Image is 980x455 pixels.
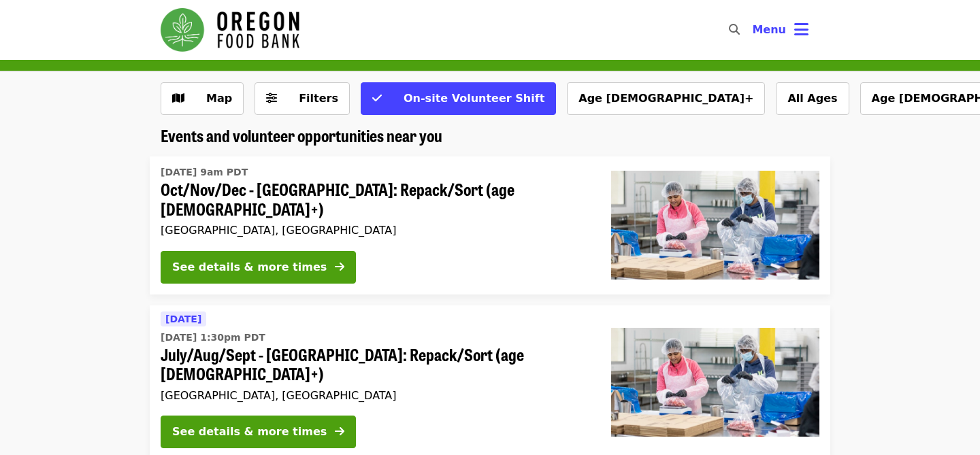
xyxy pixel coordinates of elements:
[161,345,589,384] span: July/Aug/Sept - [GEOGRAPHIC_DATA]: Repack/Sort (age [DEMOGRAPHIC_DATA]+)
[794,20,808,39] i: bars icon
[172,92,184,105] i: map icon
[404,92,544,105] span: On-site Volunteer Shift
[161,8,299,52] img: Oregon Food Bank - Home
[161,416,356,448] button: See details & more times
[161,224,589,237] div: [GEOGRAPHIC_DATA], [GEOGRAPHIC_DATA]
[161,251,356,284] button: See details & more times
[161,331,265,345] time: [DATE] 1:30pm PDT
[372,92,382,105] i: check icon
[161,389,589,402] div: [GEOGRAPHIC_DATA], [GEOGRAPHIC_DATA]
[150,156,830,294] a: See details for "Oct/Nov/Dec - Beaverton: Repack/Sort (age 10+)"
[752,23,786,36] span: Menu
[172,424,327,440] div: See details & more times
[161,180,589,219] span: Oct/Nov/Dec - [GEOGRAPHIC_DATA]: Repack/Sort (age [DEMOGRAPHIC_DATA]+)
[335,260,344,273] i: arrow-right icon
[741,14,819,46] button: Toggle account menu
[335,425,344,438] i: arrow-right icon
[299,92,338,105] span: Filters
[161,123,442,147] span: Events and volunteer opportunities near you
[255,82,350,115] button: Filters (0 selected)
[567,82,765,115] button: Age [DEMOGRAPHIC_DATA]+
[161,165,248,180] time: [DATE] 9am PDT
[172,259,327,275] div: See details & more times
[161,82,244,115] button: Show map view
[776,82,849,115] button: All Ages
[748,14,759,46] input: Search
[611,328,819,437] img: July/Aug/Sept - Beaverton: Repack/Sort (age 10+) organized by Oregon Food Bank
[266,92,277,105] i: sliders-h icon
[206,92,232,105] span: Map
[165,314,201,324] span: [DATE]
[611,171,819,280] img: Oct/Nov/Dec - Beaverton: Repack/Sort (age 10+) organized by Oregon Food Bank
[729,23,740,36] i: search icon
[361,82,556,115] button: On-site Volunteer Shift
